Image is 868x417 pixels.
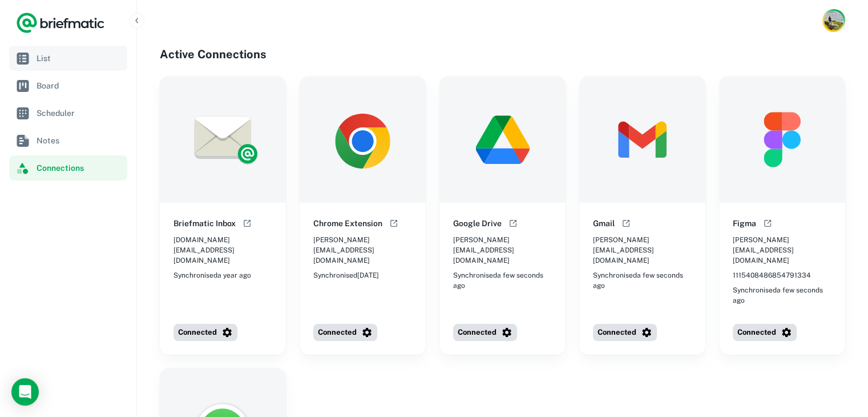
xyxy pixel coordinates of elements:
[453,324,517,341] button: Connected
[439,77,566,203] img: Google Drive
[733,285,831,306] span: Synchronised a few seconds ago
[173,324,237,341] button: Connected
[387,216,401,230] button: Open help documentation
[37,107,123,119] span: Scheduler
[37,162,123,174] span: Connections
[9,128,127,153] a: Notes
[173,235,272,266] span: [DOMAIN_NAME][EMAIL_ADDRESS][DOMAIN_NAME]
[173,217,236,230] h6: Briefmatic Inbox
[733,324,797,341] button: Connected
[37,79,123,92] span: Board
[719,77,845,203] img: Figma
[9,46,127,71] a: List
[593,235,692,266] span: [PERSON_NAME][EMAIL_ADDRESS][DOMAIN_NAME]
[453,217,502,230] h6: Google Drive
[9,73,127,98] a: Board
[593,217,615,230] h6: Gmail
[313,235,412,266] span: [PERSON_NAME][EMAIL_ADDRESS][DOMAIN_NAME]
[9,155,127,181] a: Connections
[453,270,552,291] span: Synchronised a few seconds ago
[822,9,845,32] button: Account button
[733,270,811,280] span: 1115408486854791334
[9,101,127,126] a: Scheduler
[313,217,382,230] h6: Chrome Extension
[733,217,756,230] h6: Figma
[579,77,705,203] img: Gmail
[733,235,831,266] span: [PERSON_NAME][EMAIL_ADDRESS][DOMAIN_NAME]
[11,378,39,406] div: Load Chat
[593,324,657,341] button: Connected
[593,270,692,291] span: Synchronised a few seconds ago
[619,216,633,230] button: Open help documentation
[506,216,520,230] button: Open help documentation
[173,270,251,280] span: Synchronised a year ago
[240,216,254,230] button: Open help documentation
[824,11,843,30] img: Karl Chaffey
[160,46,845,63] h4: Active Connections
[37,52,123,65] span: List
[761,216,774,230] button: Open help documentation
[453,235,552,266] span: [PERSON_NAME][EMAIL_ADDRESS][DOMAIN_NAME]
[37,134,123,147] span: Notes
[160,77,286,203] img: Briefmatic Inbox
[313,324,377,341] button: Connected
[313,270,379,280] span: Synchronised [DATE]
[16,11,105,34] a: Logo
[300,77,426,203] img: Chrome Extension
